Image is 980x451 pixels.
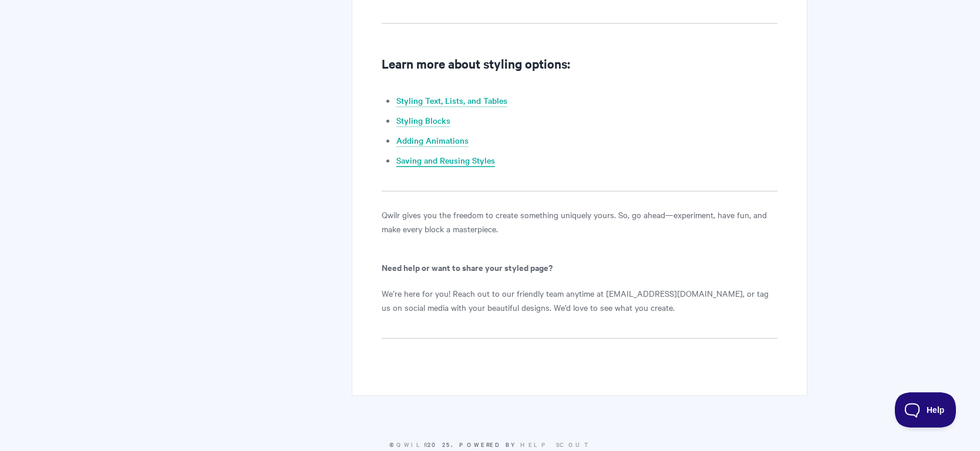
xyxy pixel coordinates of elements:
strong: Need help or want to share your styled page? [382,261,553,273]
p: Qwilr gives you the freedom to create something uniquely yours. So, go ahead—experiment, have fun... [382,208,777,236]
a: Styling Blocks [396,114,450,127]
span: Powered by [459,440,591,449]
a: Styling Text, Lists, and Tables [396,94,507,107]
a: Help Scout [520,440,591,449]
a: Qwilr [396,440,427,449]
iframe: Toggle Customer Support [895,392,957,428]
p: © 2025. [173,439,807,450]
p: We’re here for you! Reach out to our friendly team anytime at [EMAIL_ADDRESS][DOMAIN_NAME], or ta... [382,286,777,314]
a: Adding Animations [396,134,469,147]
h2: Learn more about styling options: [382,54,777,73]
a: Saving and Reusing Styles [396,154,495,167]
